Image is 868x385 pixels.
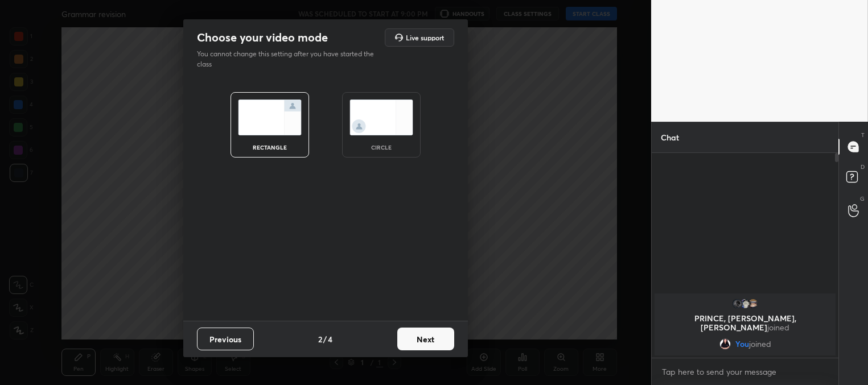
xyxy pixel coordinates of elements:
[238,100,302,135] img: normalScreenIcon.ae25ed63.svg
[197,30,328,45] h2: Choose your video mode
[748,340,771,349] span: joined
[731,298,743,309] img: 3fb1fb7925134e51ae6eba03aac1c5c6.jpg
[739,298,751,309] img: 229f917fed524f3c956aa71ef292991b.jpg
[860,194,865,203] p: G
[719,338,730,350] img: 9625ca254c9a4c39afd5df72150ff80f.jpg
[406,34,444,41] h5: Live support
[652,122,688,152] p: Chat
[397,328,454,350] button: Next
[318,333,322,345] h4: 2
[861,131,865,139] p: T
[747,298,759,309] img: a79e799a5f39464aa1d97b677c77b513.jpg
[349,100,413,135] img: circleScreenIcon.acc0effb.svg
[767,322,789,333] span: joined
[359,144,404,150] div: circle
[661,314,829,332] p: PRINCE, [PERSON_NAME], [PERSON_NAME]
[652,291,838,358] div: grid
[323,333,327,345] h4: /
[735,340,748,349] span: You
[861,163,865,171] p: D
[197,328,254,350] button: Previous
[197,49,381,69] p: You cannot change this setting after you have started the class
[328,333,332,345] h4: 4
[247,144,293,150] div: rectangle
